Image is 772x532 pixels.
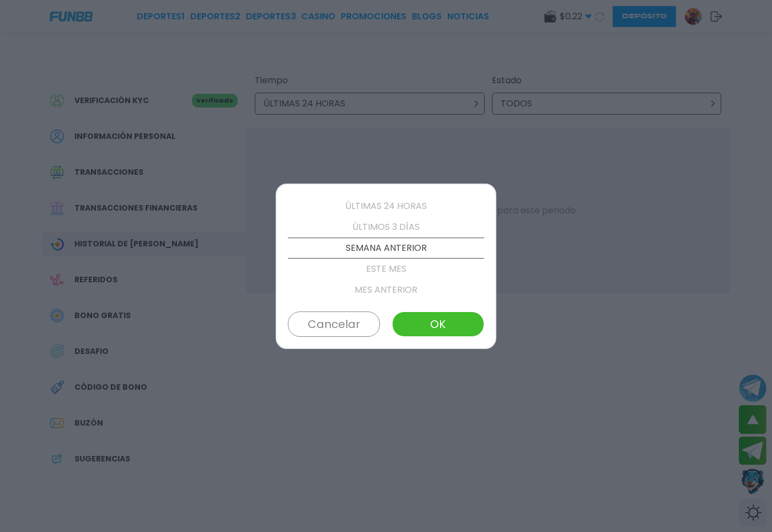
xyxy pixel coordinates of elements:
[288,280,484,300] p: MES ANTERIOR
[288,311,380,337] button: Cancelar
[288,196,484,217] p: ÚLTIMAS 24 HORAS
[392,311,484,337] button: OK
[288,238,484,259] p: SEMANA ANTERIOR
[288,217,484,238] p: ÚLTIMOS 3 DÍAS
[288,259,484,280] p: ESTE MES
